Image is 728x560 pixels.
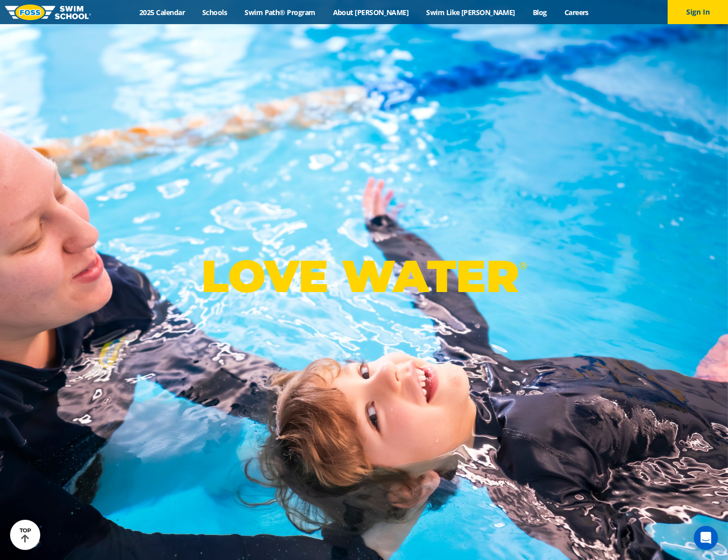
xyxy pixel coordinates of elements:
[694,526,718,550] div: Open Intercom Messenger
[201,249,527,303] p: LOVE WATER
[555,8,597,17] a: Careers
[418,8,524,17] a: Swim Like [PERSON_NAME]
[524,8,555,17] a: Blog
[236,8,324,17] a: Swim Path® Program
[131,8,194,17] a: 2025 Calendar
[324,8,418,17] a: About [PERSON_NAME]
[5,5,91,20] img: FOSS Swim School Logo
[20,527,31,543] div: TOP
[519,259,527,272] sup: ®
[194,8,236,17] a: Schools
